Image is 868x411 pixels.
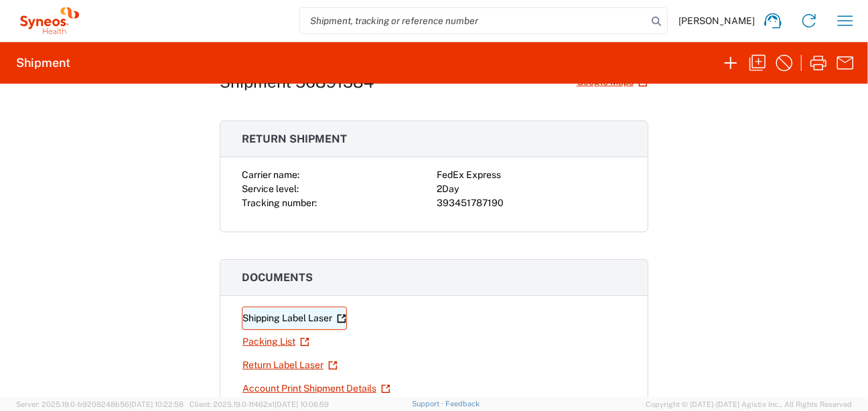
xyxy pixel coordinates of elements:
[437,168,626,182] div: FedEx Express
[300,8,647,33] input: Shipment, tracking or reference number
[412,400,445,408] a: Support
[242,307,347,330] a: Shipping Label Laser
[242,353,338,377] a: Return Label Laser
[16,55,70,71] h2: Shipment
[275,400,329,408] span: [DATE] 10:06:59
[445,400,480,408] a: Feedback
[242,183,299,194] span: Service level:
[129,400,184,408] span: [DATE] 10:22:58
[437,182,626,196] div: 2Day
[190,400,329,408] span: Client: 2025.19.0-1f462a1
[242,271,313,284] span: Documents
[646,398,852,410] span: Copyright © [DATE]-[DATE] Agistix Inc., All Rights Reserved
[242,133,347,145] span: Return shipment
[242,197,317,208] span: Tracking number:
[242,330,310,353] a: Packing List
[437,196,626,210] div: 393451787190
[16,400,184,408] span: Server: 2025.19.0-b9208248b56
[242,169,299,180] span: Carrier name:
[678,15,755,27] span: [PERSON_NAME]
[242,377,391,400] a: Account Print Shipment Details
